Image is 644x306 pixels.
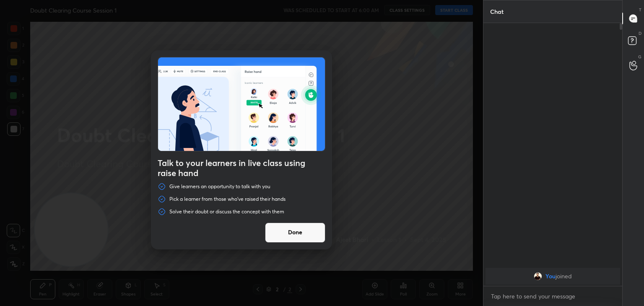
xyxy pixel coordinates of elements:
p: Chat [483,0,510,23]
img: 09770f7dbfa9441c9c3e57e13e3293d5.jpg [534,272,542,280]
button: Done [265,223,325,243]
p: T [639,7,641,13]
p: G [638,54,641,60]
p: Solve their doubt or discuss the concept with them [169,208,284,215]
span: joined [556,273,572,280]
h4: Talk to your learners in live class using raise hand [158,158,325,178]
p: D [639,30,641,36]
p: Give learners an opportunity to talk with you [169,183,270,190]
img: preRahAdop.42c3ea74.svg [158,57,325,151]
p: Pick a learner from those who've raised their hands [169,196,286,202]
span: You [545,273,556,280]
div: grid [483,266,622,286]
